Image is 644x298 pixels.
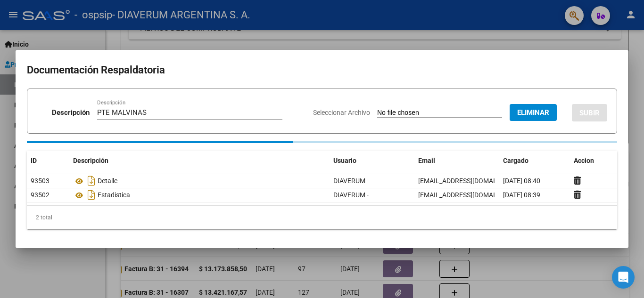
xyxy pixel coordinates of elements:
i: Descargar documento [85,187,98,202]
div: Open Intercom Messenger [612,266,635,289]
datatable-header-cell: Descripción [69,151,330,171]
span: Eliminar [517,108,549,117]
p: Descripción [52,107,90,118]
div: Detalle [73,173,326,188]
span: [EMAIL_ADDRESS][DOMAIN_NAME] [418,191,523,199]
button: SUBIR [572,104,607,121]
datatable-header-cell: Cargado [499,151,570,171]
span: 93503 [31,177,50,185]
span: ID [31,157,37,164]
datatable-header-cell: Accion [570,151,617,171]
datatable-header-cell: Usuario [330,151,414,171]
datatable-header-cell: Email [414,151,499,171]
h2: Documentación Respaldatoria [27,61,617,79]
span: Email [418,157,435,164]
span: DIAVERUM - [333,177,369,185]
span: Seleccionar Archivo [313,109,370,116]
span: [EMAIL_ADDRESS][DOMAIN_NAME] [418,177,523,185]
span: DIAVERUM - [333,191,369,199]
span: Accion [574,157,594,164]
span: SUBIR [579,109,600,117]
i: Descargar documento [85,173,98,188]
datatable-header-cell: ID [27,151,69,171]
span: 93502 [31,191,50,199]
span: Usuario [333,157,356,164]
span: [DATE] 08:40 [503,177,540,185]
span: Descripción [73,157,108,164]
button: Eliminar [510,104,557,121]
div: Estadistica [73,187,326,202]
span: [DATE] 08:39 [503,191,540,199]
div: 2 total [27,206,617,229]
span: Cargado [503,157,528,164]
